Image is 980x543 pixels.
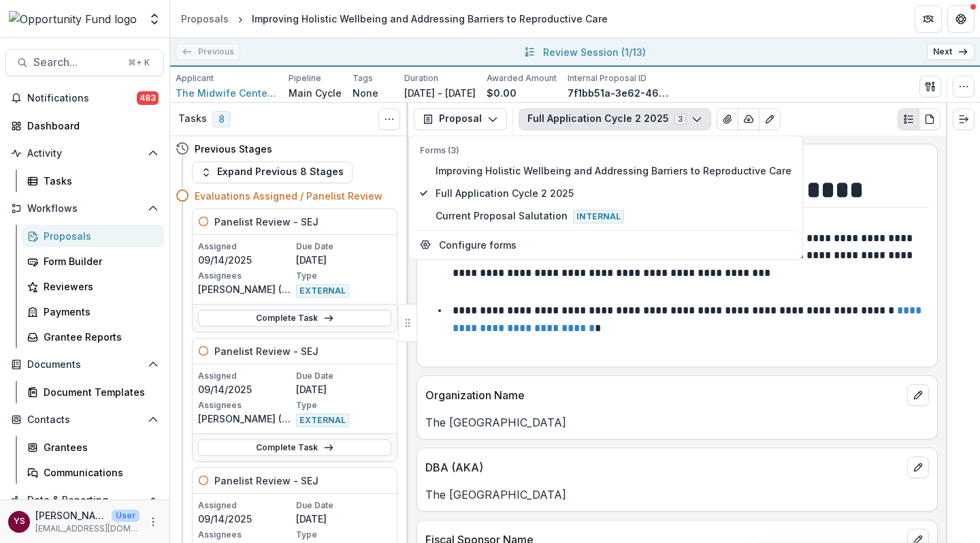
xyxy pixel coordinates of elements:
[27,148,142,159] span: Activity
[195,189,382,203] h4: Evaluations Assigned / Panelist Review
[137,91,159,105] span: 483
[44,440,153,454] div: Grantees
[198,529,293,541] p: Assignees
[296,529,391,541] p: Type
[178,113,207,125] h3: Tasks
[176,72,214,84] p: Applicant
[5,489,164,511] button: Open Data & Reporting
[22,461,164,484] a: Communications
[176,9,234,29] a: Proposals
[22,300,164,323] a: Payments
[145,514,161,530] button: More
[436,186,791,200] span: Full Application Cycle 2 2025
[198,499,293,512] p: Assigned
[487,72,557,84] p: Awarded Amount
[35,523,140,535] p: [EMAIL_ADDRESS][DOMAIN_NAME]
[425,414,929,431] p: The [GEOGRAPHIC_DATA]
[22,170,164,192] a: Tasks
[353,72,373,84] p: Tags
[22,275,164,298] a: Reviewers
[44,330,153,344] div: Grantee Reports
[112,510,140,522] p: User
[145,5,164,33] button: Open entity switcher
[198,241,293,253] p: Assigned
[5,354,164,375] button: Open Documents
[44,254,153,268] div: Form Builder
[573,210,624,223] span: Internal
[33,56,120,69] span: Search...
[927,44,975,60] a: Next
[22,381,164,403] a: Document Templates
[27,495,142,506] span: Data & Reporting
[198,382,293,397] p: 09/14/2025
[436,208,791,223] span: Current Proposal Salutation
[27,359,142,371] span: Documents
[568,86,670,100] p: 7f1bb51a-3e62-46e2-8483-e2052c3320b7
[289,72,321,84] p: Pipeline
[195,142,272,156] h4: Previous Stages
[420,144,791,157] p: Forms (3)
[521,44,538,60] button: All submissions
[907,384,929,406] button: edit
[907,456,929,478] button: edit
[898,108,919,130] button: Plaintext view
[404,72,438,84] p: Duration
[22,250,164,273] a: Form Builder
[5,198,164,219] button: Open Workflows
[5,114,164,137] a: Dashboard
[296,253,391,267] p: [DATE]
[198,270,293,282] p: Assignees
[14,517,25,526] div: yvette shipman
[198,439,391,456] a: Complete Task
[198,253,293,267] p: 09/14/2025
[181,12,229,26] div: Proposals
[953,108,975,130] button: Expand right
[404,86,476,100] p: [DATE] - [DATE]
[717,108,738,130] button: View Attached Files
[125,55,152,70] div: ⌘ + K
[198,412,293,426] p: [PERSON_NAME] ([PERSON_NAME][EMAIL_ADDRESS][PERSON_NAME][DOMAIN_NAME])
[568,72,647,84] p: Internal Proposal ID
[198,370,293,382] p: Assigned
[919,108,941,130] button: PDF view
[425,387,902,403] p: Organization Name
[22,436,164,459] a: Grantees
[22,225,164,247] a: Proposals
[414,108,507,130] button: Proposal
[5,409,164,431] button: Open Contacts
[436,164,791,178] span: Improving Holistic Wellbeing and Addressing Barriers to Reproductive Care
[296,512,391,526] p: [DATE]
[44,305,153,319] div: Payments
[44,279,153,294] div: Reviewers
[35,508,106,523] p: [PERSON_NAME]
[353,86,378,100] p: None
[198,282,293,296] p: [PERSON_NAME] ([EMAIL_ADDRESS][DOMAIN_NAME])
[9,11,137,27] img: Opportunity Fund logo
[214,215,318,229] h5: Panelist Review - SEJ
[27,414,142,426] span: Contacts
[519,108,711,130] button: Full Application Cycle 2 20253
[176,86,278,100] span: The Midwife Center for Birth & Women's Health
[543,45,646,59] p: Review Session ( 1/13 )
[296,382,391,397] p: [DATE]
[5,49,164,76] button: Search...
[252,12,608,26] div: Improving Holistic Wellbeing and Addressing Barriers to Reproductive Care
[425,459,902,476] p: DBA (AKA)
[176,9,613,29] nav: breadcrumb
[5,142,164,164] button: Open Activity
[44,465,153,480] div: Communications
[289,86,342,100] p: Main Cycle
[378,108,400,130] button: Toggle View Cancelled Tasks
[915,5,942,33] button: Partners
[22,326,164,348] a: Grantee Reports
[759,108,781,130] button: Edit as form
[5,87,164,109] button: Notifications483
[296,284,349,298] span: EXTERNAL
[44,385,153,399] div: Document Templates
[198,310,391,326] a: Complete Task
[214,344,318,358] h5: Panelist Review - SEJ
[27,93,137,104] span: Notifications
[425,486,929,503] p: The [GEOGRAPHIC_DATA]
[296,399,391,412] p: Type
[27,203,142,215] span: Workflows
